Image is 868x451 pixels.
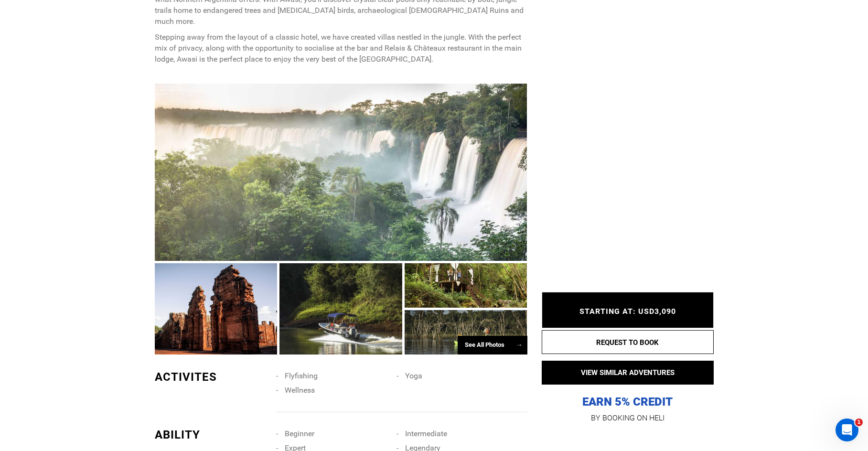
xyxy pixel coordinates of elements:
[155,32,527,65] p: Stepping away from the layout of a classic hotel, we have created villas nestled in the jungle. W...
[458,336,527,354] div: See All Photos
[405,371,422,380] span: Yoga
[836,419,858,441] iframe: Intercom live chat
[542,330,714,354] button: REQUEST TO BOOK
[579,307,676,316] span: STARTING AT: USD3,090
[516,341,523,348] span: →
[155,369,269,385] div: ACTIVITES
[855,419,863,426] span: 1
[405,429,447,438] span: Intermediate
[285,371,318,380] span: Flyfishing
[155,427,269,443] div: ABILITY
[285,386,315,395] span: Wellness
[542,361,714,385] button: VIEW SIMILAR ADVENTURES
[542,299,714,409] p: EARN 5% CREDIT
[285,429,314,438] span: Beginner
[542,411,714,425] p: BY BOOKING ON HELI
